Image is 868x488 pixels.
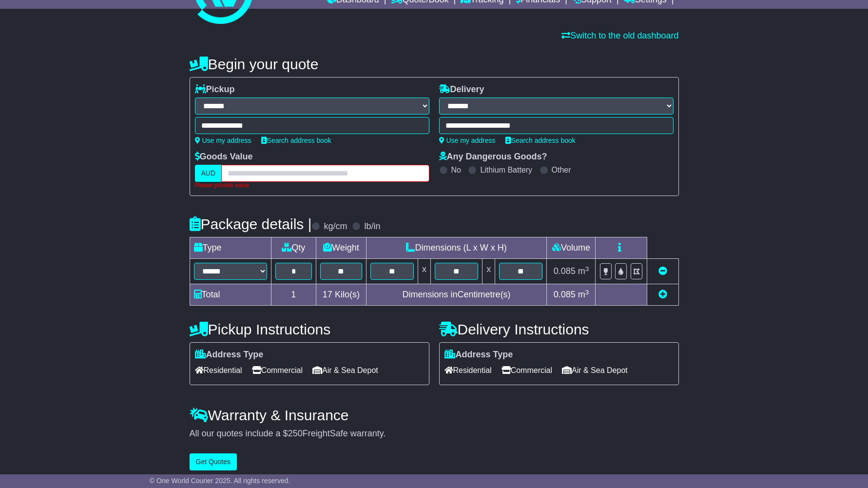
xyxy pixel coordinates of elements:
[480,165,532,175] label: Lithium Battery
[323,290,332,299] span: 17
[195,182,429,189] div: Please provide value
[366,284,547,306] td: Dimensions in Centimetre(s)
[312,363,378,378] span: Air & Sea Depot
[578,266,589,276] span: m
[190,407,679,423] h4: Warranty & Insurance
[451,165,461,175] label: No
[552,165,571,175] label: Other
[316,237,366,259] td: Weight
[444,350,513,360] label: Address Type
[554,290,576,299] span: 0.085
[271,237,316,259] td: Qty
[261,137,331,144] a: Search address book
[482,259,495,284] td: x
[418,259,430,284] td: x
[195,165,222,182] label: AUD
[505,137,576,144] a: Search address book
[585,265,589,273] sup: 3
[561,31,678,40] a: Switch to the old dashboard
[585,289,589,296] sup: 3
[324,221,347,232] label: kg/cm
[444,363,492,378] span: Residential
[439,321,679,337] h4: Delivery Instructions
[195,137,251,144] a: Use my address
[288,429,303,438] span: 250
[190,429,679,439] div: All our quotes include a $ FreightSafe warranty.
[195,363,242,378] span: Residential
[578,290,589,299] span: m
[554,266,576,276] span: 0.085
[439,137,496,144] a: Use my address
[547,237,596,259] td: Volume
[195,350,264,360] label: Address Type
[195,152,253,162] label: Goods Value
[190,56,679,72] h4: Begin your quote
[190,453,237,470] button: Get Quotes
[190,321,429,337] h4: Pickup Instructions
[502,363,552,378] span: Commercial
[364,221,380,232] label: lb/in
[190,284,271,306] td: Total
[439,84,484,95] label: Delivery
[150,477,290,485] span: © One World Courier 2025. All rights reserved.
[316,284,366,306] td: Kilo(s)
[658,290,667,299] a: Add new item
[252,363,303,378] span: Commercial
[439,152,547,162] label: Any Dangerous Goods?
[562,363,628,378] span: Air & Sea Depot
[271,284,316,306] td: 1
[190,237,271,259] td: Type
[195,84,235,95] label: Pickup
[366,237,547,259] td: Dimensions (L x W x H)
[190,216,312,232] h4: Package details |
[658,266,667,276] a: Remove this item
